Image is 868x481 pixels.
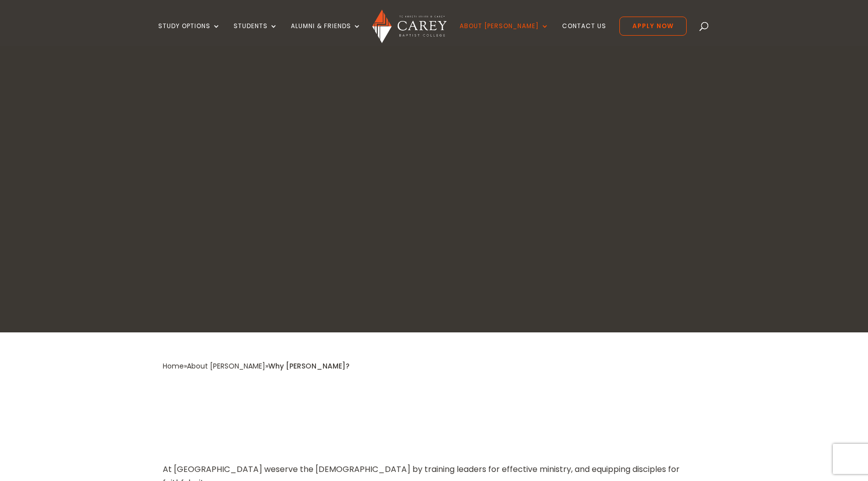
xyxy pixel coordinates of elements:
[187,361,265,371] a: About [PERSON_NAME]
[619,17,687,36] a: Apply Now
[163,361,350,371] span: » »
[234,23,278,46] a: Students
[291,23,361,46] a: Alumni & Friends
[158,23,221,46] a: Study Options
[562,23,606,46] a: Contact Us
[372,10,446,43] img: Carey Baptist College
[460,23,549,46] a: About [PERSON_NAME]
[163,361,184,371] a: Home
[268,361,350,371] span: Why [PERSON_NAME]?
